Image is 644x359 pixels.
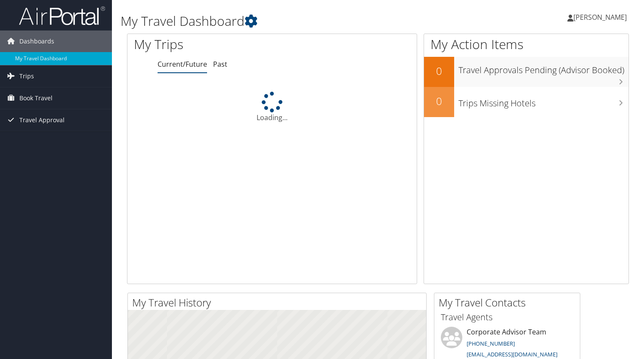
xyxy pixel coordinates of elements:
h1: My Travel Dashboard [121,12,464,30]
h2: 0 [424,64,454,78]
span: Book Travel [19,87,53,109]
span: Dashboards [19,31,54,52]
h1: My Action Items [424,35,629,53]
span: Trips [19,65,34,87]
a: 0Travel Approvals Pending (Advisor Booked) [424,57,629,87]
h3: Travel Approvals Pending (Advisor Booked) [458,60,629,76]
h2: My Travel History [132,295,426,310]
div: Loading... [127,92,417,123]
a: [PERSON_NAME] [567,4,635,30]
span: [PERSON_NAME] [573,12,627,22]
a: [EMAIL_ADDRESS][DOMAIN_NAME] [467,350,557,358]
h2: My Travel Contacts [439,295,580,310]
a: Past [213,59,227,69]
h1: My Trips [134,35,290,53]
span: Travel Approval [19,109,65,131]
a: 0Trips Missing Hotels [424,87,629,117]
h3: Travel Agents [441,311,573,323]
h3: Trips Missing Hotels [458,93,629,109]
img: airportal-logo.png [19,6,105,26]
a: Current/Future [158,59,207,69]
h2: 0 [424,94,454,108]
a: [PHONE_NUMBER] [467,340,515,347]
